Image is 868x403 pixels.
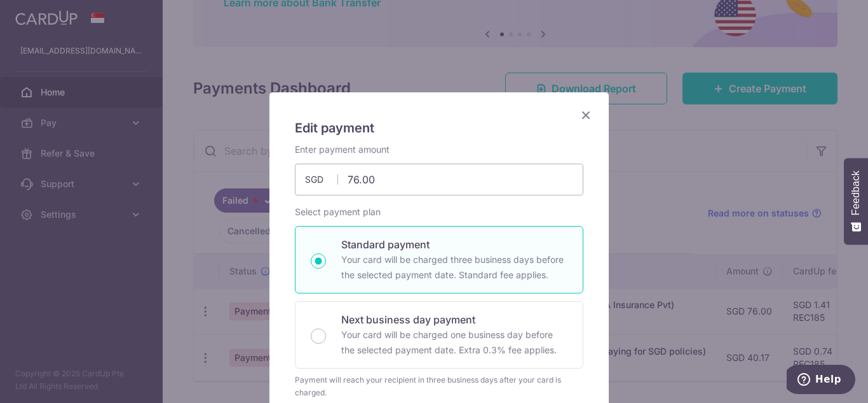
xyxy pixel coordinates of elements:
input: 0.00 [295,164,583,195]
p: Next business day payment [341,312,567,327]
button: Feedback - Show survey [844,158,868,244]
label: Enter payment amount [295,143,390,156]
span: Feedback [850,171,862,215]
button: Close [578,108,593,123]
iframe: Opens a widget where you can find more information [787,365,855,397]
span: SGD [305,173,338,186]
h5: Edit payment [295,118,583,138]
p: Your card will be charged one business day before the selected payment date. Extra 0.3% fee applies. [341,327,567,358]
p: Your card will be charged three business days before the selected payment date. Standard fee appl... [341,252,567,283]
label: Select payment plan [295,206,381,218]
p: Standard payment [341,237,567,252]
div: Payment will reach your recipient in three business days after your card is charged. [295,374,583,399]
